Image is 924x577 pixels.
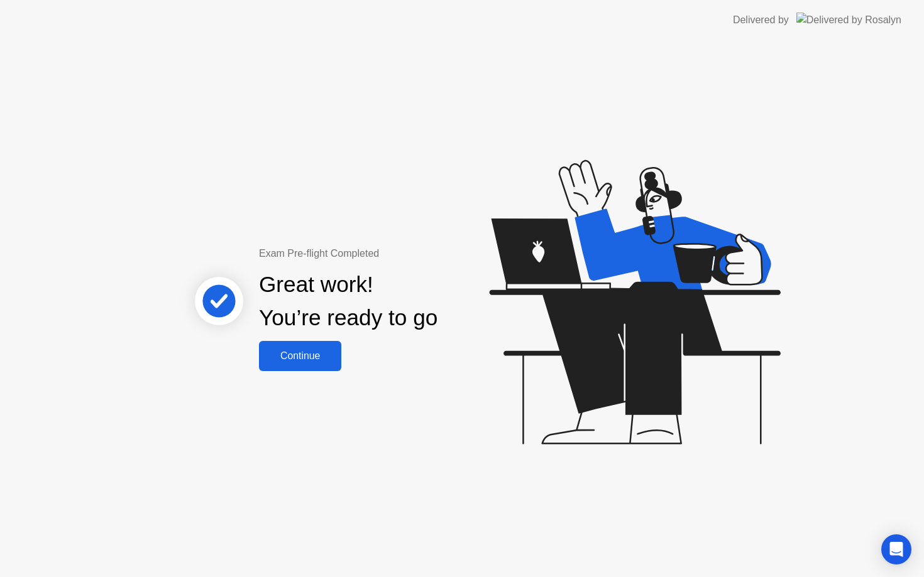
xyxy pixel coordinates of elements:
[259,246,519,261] div: Exam Pre-flight Completed
[796,13,901,27] img: Delivered by Rosalyn
[259,268,437,335] div: Great work! You’re ready to go
[263,350,338,362] div: Continue
[733,13,789,28] div: Delivered by
[881,534,911,564] div: Open Intercom Messenger
[259,341,341,371] button: Continue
